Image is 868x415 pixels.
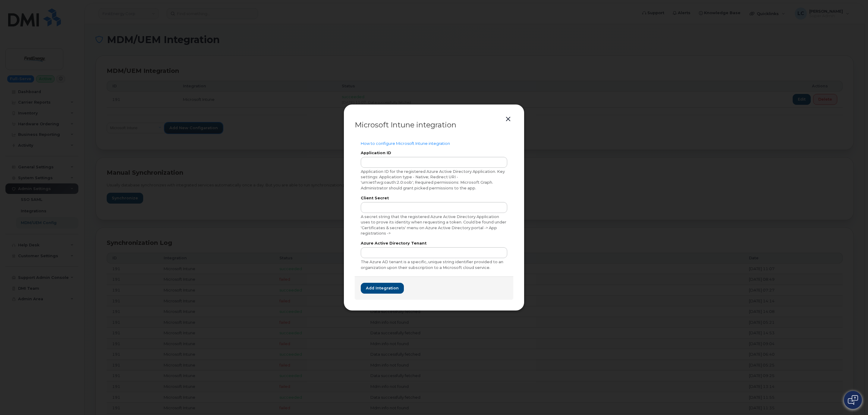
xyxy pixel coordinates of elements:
[366,285,399,291] span: Add integration
[361,283,404,294] button: Add integration
[361,259,507,270] div: The Azure AD tenant is a specific, unique string identifier provided to an organization upon thei...
[355,121,513,129] div: Microsoft Intune integration
[848,395,858,405] img: Open chat
[361,214,507,236] div: A secret string that the registered Azure Active Directory Application uses to prove its identity...
[361,196,507,200] label: Client Secret
[361,141,450,146] a: How to configure Microsoft Intune integration
[361,242,507,245] label: Azure Active Directory Tenant
[361,169,507,191] div: Application ID for the registered Azure Active Directory Application. Key settings: Application t...
[361,151,507,155] label: Application ID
